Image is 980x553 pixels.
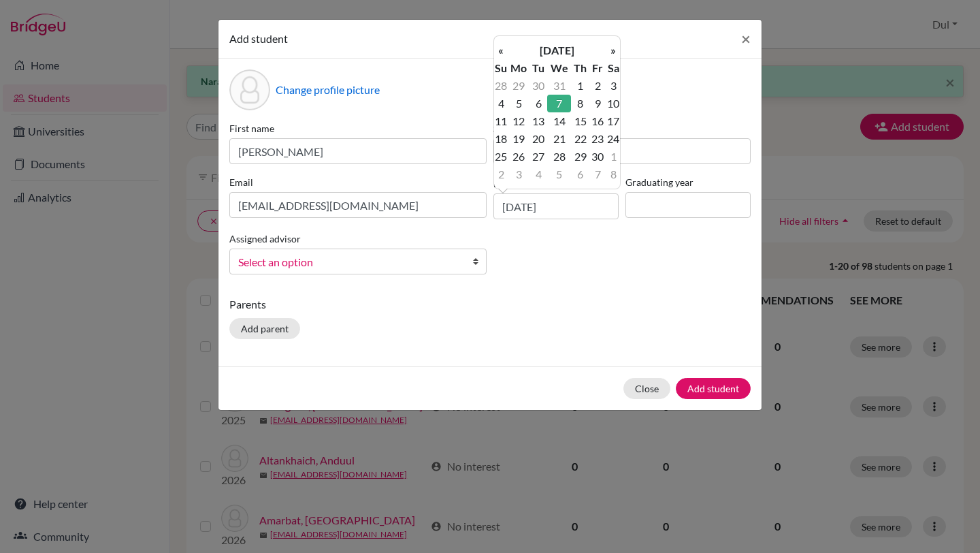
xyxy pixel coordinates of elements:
td: 19 [508,130,530,148]
td: 13 [530,112,547,130]
td: 7 [547,95,571,112]
td: 28 [547,148,571,165]
td: 27 [530,148,547,165]
td: 1 [571,77,589,95]
input: dd/mm/yyyy [493,193,619,219]
label: Graduating year [625,175,751,189]
th: Th [571,59,589,77]
td: 17 [606,112,620,130]
td: 11 [494,112,508,130]
td: 26 [508,148,530,165]
td: 20 [530,130,547,148]
td: 18 [494,130,508,148]
td: 24 [606,130,620,148]
button: Close [730,20,762,58]
td: 8 [571,95,589,112]
button: Add parent [229,318,300,339]
div: Profile picture [229,69,270,110]
th: We [547,59,571,77]
button: Add student [676,378,751,399]
td: 5 [547,165,571,183]
button: Close [623,378,670,399]
td: 30 [589,148,606,165]
td: 25 [494,148,508,165]
th: Sa [606,59,620,77]
td: 14 [547,112,571,130]
td: 10 [606,95,620,112]
td: 28 [494,77,508,95]
td: 1 [606,148,620,165]
td: 4 [530,165,547,183]
label: Surname [493,121,751,136]
th: Fr [589,59,606,77]
td: 9 [589,95,606,112]
td: 4 [494,95,508,112]
td: 22 [571,130,589,148]
td: 23 [589,130,606,148]
td: 6 [571,165,589,183]
span: Select an option [238,253,460,271]
td: 29 [571,148,589,165]
th: Mo [508,59,530,77]
td: 21 [547,130,571,148]
label: Assigned advisor [229,232,301,246]
td: 6 [530,95,547,112]
th: » [606,42,620,59]
td: 29 [508,77,530,95]
p: Parents [229,296,751,313]
td: 3 [508,165,530,183]
td: 7 [589,165,606,183]
td: 2 [589,77,606,95]
label: First name [229,121,487,136]
td: 3 [606,77,620,95]
td: 8 [606,165,620,183]
span: × [741,29,751,48]
td: 30 [530,77,547,95]
td: 15 [571,112,589,130]
span: Add student [229,32,288,45]
td: 12 [508,112,530,130]
th: Tu [530,59,547,77]
td: 16 [589,112,606,130]
th: Su [494,59,508,77]
td: 31 [547,77,571,95]
th: [DATE] [508,42,606,59]
label: Email [229,175,487,189]
td: 5 [508,95,530,112]
td: 2 [494,165,508,183]
th: « [494,42,508,59]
